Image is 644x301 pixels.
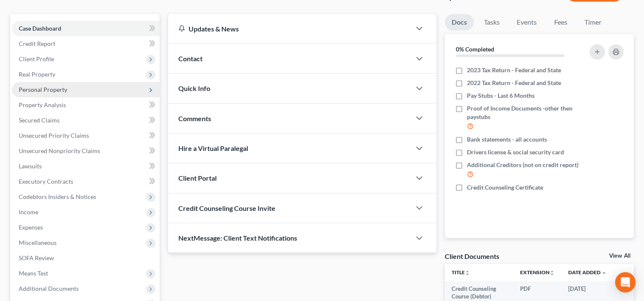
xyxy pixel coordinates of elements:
[467,79,561,87] span: 2022 Tax Return - Federal and State
[615,272,635,292] div: Open Intercom Messenger
[19,116,60,124] span: Secured Claims
[19,254,54,261] span: SOFA Review
[467,148,564,156] span: Drivers license & social security card
[452,269,470,275] a: Titleunfold_more
[178,24,401,33] div: Updates & News
[178,204,275,212] span: Credit Counseling Course Invite
[19,25,61,32] span: Case Dashboard
[19,270,48,277] span: Means Test
[19,193,96,200] span: Codebtors Insiders & Notices
[547,14,574,31] a: Fees
[467,161,578,169] span: Additional Creditors (not on credit report)
[12,159,160,174] a: Lawsuits
[578,14,608,31] a: Timer
[477,14,507,31] a: Tasks
[19,55,54,62] span: Client Profile
[19,224,43,231] span: Expenses
[19,71,55,78] span: Real Property
[520,269,555,275] a: Extensionunfold_more
[465,270,470,275] i: unfold_more
[12,97,160,113] a: Property Analysis
[12,113,160,128] a: Secured Claims
[550,270,555,275] i: unfold_more
[19,178,73,185] span: Executory Contracts
[19,162,42,170] span: Lawsuits
[178,174,217,182] span: Client Portal
[19,285,79,292] span: Additional Documents
[178,84,210,92] span: Quick Info
[445,14,474,31] a: Docs
[467,104,579,121] span: Proof of Income Documents -other then paystubs
[601,270,607,275] i: expand_more
[467,91,535,100] span: Pay Stubs - Last 6 Months
[456,45,494,53] strong: 0% Completed
[568,269,607,275] a: Date Added expand_more
[12,21,160,36] a: Case Dashboard
[12,143,160,159] a: Unsecured Nonpriority Claims
[445,252,499,261] div: Client Documents
[178,144,248,152] span: Hire a Virtual Paralegal
[12,128,160,143] a: Unsecured Priority Claims
[467,66,561,74] span: 2023 Tax Return - Federal and State
[178,114,211,122] span: Comments
[19,132,89,139] span: Unsecured Priority Claims
[12,174,160,189] a: Executory Contracts
[178,234,297,242] span: NextMessage: Client Text Notifications
[19,86,67,93] span: Personal Property
[19,239,57,246] span: Miscellaneous
[19,101,66,108] span: Property Analysis
[467,183,543,192] span: Credit Counseling Certificate
[19,147,100,154] span: Unsecured Nonpriority Claims
[19,208,38,216] span: Income
[467,135,547,144] span: Bank statements - all accounts
[609,253,630,259] a: View All
[19,40,55,47] span: Credit Report
[510,14,544,31] a: Events
[178,54,203,62] span: Contact
[12,36,160,51] a: Credit Report
[12,250,160,266] a: SOFA Review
